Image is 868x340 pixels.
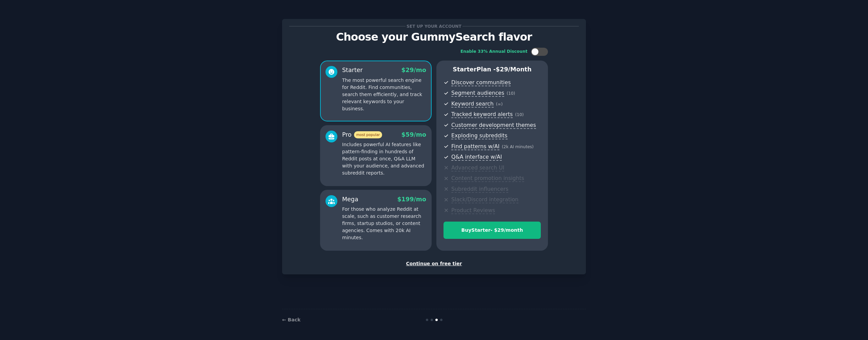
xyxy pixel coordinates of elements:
div: Continue on free tier [289,260,579,267]
p: Starter Plan - [443,65,541,74]
p: For those who analyze Reddit at scale, such as customer research firms, startup studios, or conte... [342,206,426,241]
button: BuyStarter- $29/month [443,222,541,239]
div: Starter [342,66,363,74]
span: Product Reviews [451,207,495,214]
span: Subreddit influencers [451,186,508,193]
span: Slack/Discord integration [451,196,518,203]
span: Segment audiences [451,90,504,97]
span: Find patterns w/AI [451,143,499,150]
div: Enable 33% Annual Discount [460,49,528,55]
span: Keyword search [451,100,494,108]
span: $ 29 /month [496,66,532,73]
div: Pro [342,131,382,139]
span: most popular [354,131,382,138]
span: ( 10 ) [515,112,524,117]
span: Set up your account [406,23,463,30]
span: ( 10 ) [507,91,515,96]
span: Q&A interface w/AI [451,154,502,161]
span: Content promotion insights [451,175,524,182]
div: Buy Starter - $ 29 /month [444,227,540,234]
span: ( ∞ ) [496,102,503,107]
div: Mega [342,195,358,204]
span: $ 29 /mo [401,67,426,73]
p: The most powerful search engine for Reddit. Find communities, search them efficiently, and track ... [342,77,426,112]
p: Includes powerful AI features like pattern-finding in hundreds of Reddit posts at once, Q&A LLM w... [342,141,426,177]
span: Tracked keyword alerts [451,111,513,118]
a: ← Back [282,317,300,322]
span: Discover communities [451,79,511,86]
p: Choose your GummySearch flavor [289,31,579,43]
span: $ 59 /mo [401,131,426,138]
span: Customer development themes [451,122,536,129]
span: Exploding subreddits [451,132,507,139]
span: Advanced search UI [451,164,504,172]
span: $ 199 /mo [397,196,426,203]
span: ( 2k AI minutes ) [502,144,534,149]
